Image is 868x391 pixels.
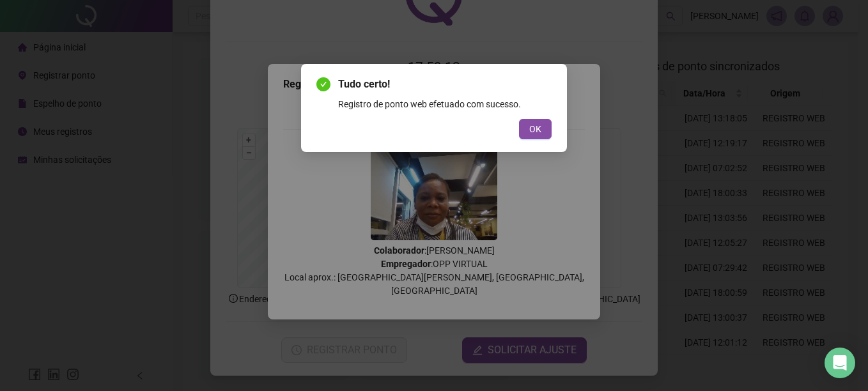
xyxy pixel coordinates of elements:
[316,77,330,91] span: check-circle
[338,97,552,111] div: Registro de ponto web efetuado com sucesso.
[529,122,541,136] span: OK
[338,77,552,92] span: Tudo certo!
[825,348,855,378] div: Open Intercom Messenger
[519,119,552,139] button: OK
